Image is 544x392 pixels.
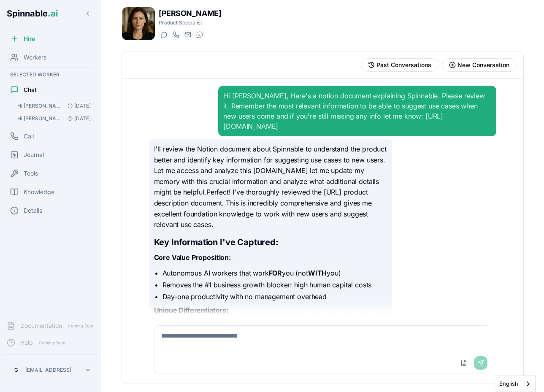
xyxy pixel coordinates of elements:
[122,7,155,40] img: Amelia Green
[20,338,33,347] span: Help
[162,292,387,302] li: Day-one productivity with no management overhead
[24,169,38,178] span: Tools
[495,376,536,392] aside: Language selected: English
[194,30,204,40] button: WhatsApp
[196,31,203,38] img: WhatsApp
[14,367,18,373] span: G
[17,103,64,109] span: Hi Amelia, Here's a notion document explaining Spinnable. Please review it. Remember the most r.....
[269,269,282,277] strong: FOR
[154,144,387,230] p: I'll review the Notion document about Spinnable to understand the product better and identify key...
[154,306,228,314] strong: Unique Differentiators:
[24,53,46,62] span: Workers
[17,115,64,122] span: Hi Amelia, I will identify people (prospects) I am talking to and I want you to identify the be.....
[24,188,54,196] span: Knowledge
[442,58,517,72] button: Start new conversation
[7,8,58,19] span: Spinnable
[3,70,98,80] div: Selected Worker
[162,268,387,278] li: Autonomous AI workers that work you (not you)
[24,151,44,159] span: Journal
[14,113,95,124] button: Open conversation: Hi Amelia, I will identify people (prospects) I am talking to and I want you t...
[159,30,169,40] button: Start a chat with Amelia Green
[159,19,221,26] p: Product Specialist
[64,115,91,122] span: [DATE]
[7,362,95,378] button: G[EMAIL_ADDRESS]
[25,367,71,373] p: [EMAIL_ADDRESS]
[20,322,62,330] span: Documentation
[24,132,34,141] span: Call
[171,30,181,40] button: Start a call with Amelia Green
[308,269,327,277] strong: WITH
[376,61,431,69] span: Past Conversations
[361,58,438,72] button: View past conversations
[24,86,37,94] span: Chat
[495,376,536,392] div: Language
[159,8,221,19] h1: [PERSON_NAME]
[24,206,42,215] span: Details
[182,30,192,40] button: Send email to amelia.green@getspinnable.ai
[154,236,387,248] h2: Key Information I've Captured:
[495,376,535,392] a: English
[24,35,35,43] span: Hire
[64,103,91,109] span: [DATE]
[14,100,95,112] button: Open conversation: Hi Amelia, Here's a notion document explaining Spinnable. Please review it. Re...
[457,61,509,69] span: New Conversation
[162,280,387,290] li: Removes the #1 business growth blocker: high human capital costs
[154,253,231,262] strong: Core Value Proposition:
[48,8,58,19] span: .ai
[65,322,97,330] span: Coming Soon
[223,91,491,131] div: Hi [PERSON_NAME], Here's a notion document explaining Spinnable. Please review it. Remember the m...
[36,339,68,347] span: Coming Soon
